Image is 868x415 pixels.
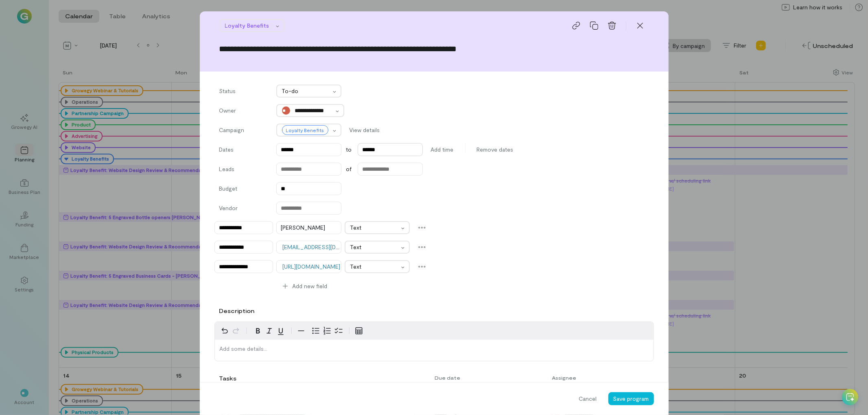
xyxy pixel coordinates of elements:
[608,392,654,405] button: Save program
[547,374,625,381] div: Assignee
[321,325,333,337] button: Numbered list
[333,325,344,337] button: Check list
[219,146,268,154] label: Dates
[219,307,255,315] label: Description
[310,325,321,337] button: Bulleted list
[219,126,268,137] label: Campaign
[293,282,328,290] span: Add new field
[219,165,268,176] label: Leads
[219,204,268,215] label: Vendor
[346,165,352,173] span: of
[350,126,380,134] span: View details
[277,224,326,232] div: [PERSON_NAME]
[431,146,454,154] span: Add time
[310,325,344,337] div: toggle group
[215,340,654,361] div: editable markdown
[219,374,235,382] div: Tasks
[264,325,275,337] button: Italic
[252,325,264,337] button: Bold
[346,146,352,154] span: to
[275,325,286,337] button: Underline
[219,325,230,337] button: Undo Ctrl+Z
[219,185,268,195] label: Budget
[219,106,268,117] label: Owner
[430,374,547,381] div: Due date
[613,395,649,402] span: Save program
[477,146,514,154] span: Remove dates
[579,395,597,403] span: Cancel
[283,263,341,270] a: [URL][DOMAIN_NAME]
[283,243,375,250] a: [EMAIL_ADDRESS][DOMAIN_NAME]
[219,87,268,98] label: Status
